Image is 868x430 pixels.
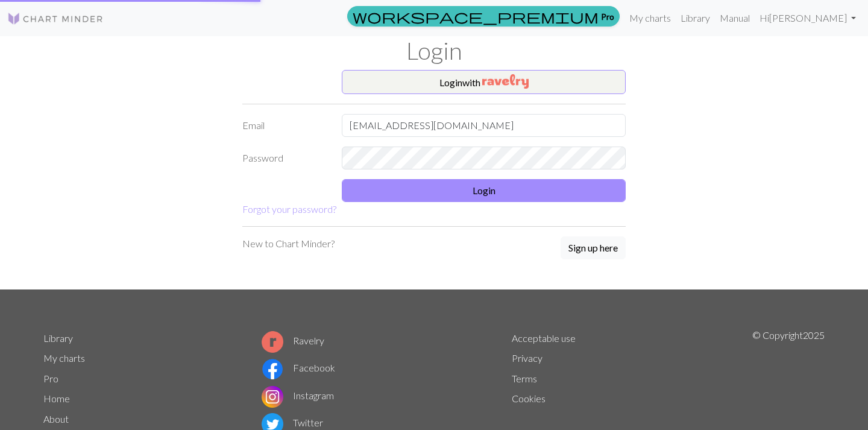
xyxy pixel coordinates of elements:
button: Sign up here [561,236,626,259]
a: Cookies [512,393,546,404]
img: Instagram logo [262,386,283,408]
img: Logo [7,11,104,26]
a: Hi[PERSON_NAME] [755,6,861,30]
a: Home [43,393,70,404]
a: Library [676,6,715,30]
button: Loginwith [342,70,626,94]
a: Acceptable use [512,332,576,344]
a: Ravelry [262,335,324,346]
a: Pro [43,373,58,384]
img: Ravelry [482,74,529,89]
a: Terms [512,373,537,384]
label: Password [235,147,335,169]
label: Email [235,114,335,137]
h1: Login [36,36,832,65]
a: My charts [624,6,676,30]
a: My charts [43,352,85,364]
a: Pro [347,6,620,27]
a: Privacy [512,352,542,364]
a: Twitter [262,417,323,428]
a: Instagram [262,390,334,401]
button: Login [342,179,626,202]
a: Sign up here [561,236,626,261]
a: Manual [715,6,755,30]
a: Forgot your password? [242,203,336,215]
span: workspace_premium [353,8,599,25]
a: Facebook [262,362,335,373]
img: Ravelry logo [262,331,283,353]
a: About [43,413,69,425]
a: Library [43,332,73,344]
img: Facebook logo [262,358,283,380]
p: New to Chart Minder? [242,236,335,251]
